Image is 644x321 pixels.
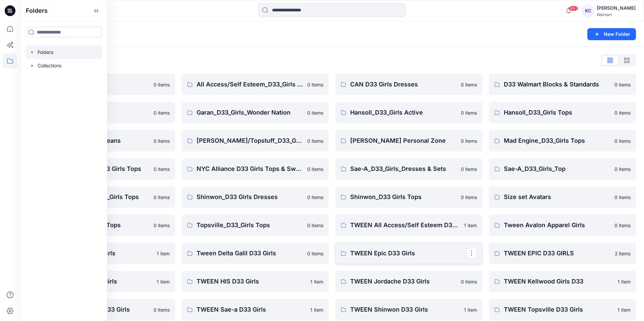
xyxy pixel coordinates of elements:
[350,164,457,174] p: Sae-A_D33_Girls_Dresses & Sets
[597,4,636,12] div: [PERSON_NAME]
[307,137,323,144] p: 0 items
[197,108,303,117] p: Garan_D33_Girls_Wonder Nation
[568,6,578,11] span: 99+
[618,278,631,285] p: 1 item
[489,299,636,320] a: TWEEN Topsville D33 Girls1 item
[197,136,303,145] p: [PERSON_NAME]/Topstuff_D33_Girls Dresses
[614,109,631,116] p: 0 items
[504,249,611,258] p: TWEEN EPIC D33 GIRLS
[614,137,631,144] p: 0 items
[618,306,631,313] p: 1 item
[504,164,610,174] p: Sae-A_D33_Girls_Top
[182,271,329,292] a: TWEEN HIS D33 Girls1 item
[489,130,636,151] a: Mad Engine_D33_Girls Tops0 items
[504,220,610,230] p: Tween Avalon Apparel Girls
[154,194,170,201] p: 0 items
[504,80,610,89] p: D33 Walmart Blocks & Standards
[197,249,303,258] p: Tween Delta Galil D33 Girls
[157,250,170,257] p: 1 item
[182,186,329,208] a: Shinwon_D33 Girls Dresses0 items
[614,194,631,201] p: 0 items
[489,243,636,264] a: TWEEN EPIC D33 GIRLS2 items
[489,271,636,292] a: TWEEN Kellwood Girls D331 item
[350,249,466,258] p: TWEEN Epic D33 Girls
[461,81,477,88] p: 0 items
[197,220,303,230] p: Topsville_D33_Girls Tops
[350,80,457,89] p: CAN D33 Girls Dresses
[489,186,636,208] a: Size set Avatars0 items
[307,81,323,88] p: 0 items
[461,194,477,201] p: 0 items
[182,102,329,123] a: Garan_D33_Girls_Wonder Nation0 items
[350,192,457,202] p: Shinwon_D33 Girls Tops
[154,166,170,173] p: 0 items
[154,109,170,116] p: 0 items
[504,108,610,117] p: Hansoll_D33_Girls Tops
[307,250,323,257] p: 0 items
[350,136,457,145] p: [PERSON_NAME] Personal Zone
[335,74,482,95] a: CAN D33 Girls Dresses0 items
[154,222,170,229] p: 0 items
[461,278,477,285] p: 0 items
[335,243,482,264] a: TWEEN Epic D33 Girls
[182,299,329,320] a: TWEEN Sae-a D33 Girls1 item
[489,74,636,95] a: D33 Walmart Blocks & Standards0 items
[307,109,323,116] p: 0 items
[307,194,323,201] p: 0 items
[504,192,610,202] p: Size set Avatars
[614,166,631,173] p: 0 items
[335,102,482,123] a: Hansoll_D33_Girls Active0 items
[464,222,477,229] p: 1 item
[197,192,303,202] p: Shinwon_D33 Girls Dresses
[335,271,482,292] a: TWEEN Jordache D33 Girls0 items
[461,137,477,144] p: 0 items
[461,166,477,173] p: 0 items
[504,136,610,145] p: Mad Engine_D33_Girls Tops
[335,186,482,208] a: Shinwon_D33 Girls Tops0 items
[615,250,631,257] p: 2 items
[310,278,323,285] p: 1 item
[182,243,329,264] a: Tween Delta Galil D33 Girls0 items
[154,306,170,313] p: 0 items
[489,214,636,236] a: Tween Avalon Apparel Girls0 items
[504,305,613,314] p: TWEEN Topsville D33 Girls
[157,278,170,285] p: 1 item
[307,222,323,229] p: 0 items
[197,305,306,314] p: TWEEN Sae-a D33 Girls
[335,299,482,320] a: TWEEN Shinwon D33 Girls1 item
[197,277,306,286] p: TWEEN HIS D33 Girls
[350,277,457,286] p: TWEEN Jordache D33 Girls
[197,164,303,174] p: NYC Alliance D33 Girls Tops & Sweaters
[182,214,329,236] a: Topsville_D33_Girls Tops0 items
[504,277,613,286] p: TWEEN Kellwood Girls D33
[197,80,303,89] p: All Access/Self Esteem_D33_Girls Tops
[464,306,477,313] p: 1 item
[154,137,170,144] p: 0 items
[335,130,482,151] a: [PERSON_NAME] Personal Zone0 items
[154,81,170,88] p: 0 items
[335,214,482,236] a: TWEEN All Access/Self Esteem D33 Girls1 item
[587,28,636,40] button: New Folder
[489,102,636,123] a: Hansoll_D33_Girls Tops0 items
[350,305,460,314] p: TWEEN Shinwon D33 Girls
[461,109,477,116] p: 0 items
[307,166,323,173] p: 0 items
[335,158,482,180] a: Sae-A_D33_Girls_Dresses & Sets0 items
[310,306,323,313] p: 1 item
[489,158,636,180] a: Sae-A_D33_Girls_Top0 items
[350,220,460,230] p: TWEEN All Access/Self Esteem D33 Girls
[182,74,329,95] a: All Access/Self Esteem_D33_Girls Tops0 items
[350,108,457,117] p: Hansoll_D33_Girls Active
[614,222,631,229] p: 0 items
[614,81,631,88] p: 0 items
[182,130,329,151] a: [PERSON_NAME]/Topstuff_D33_Girls Dresses0 items
[582,5,594,17] div: KC
[597,12,636,17] div: Walmart
[182,158,329,180] a: NYC Alliance D33 Girls Tops & Sweaters0 items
